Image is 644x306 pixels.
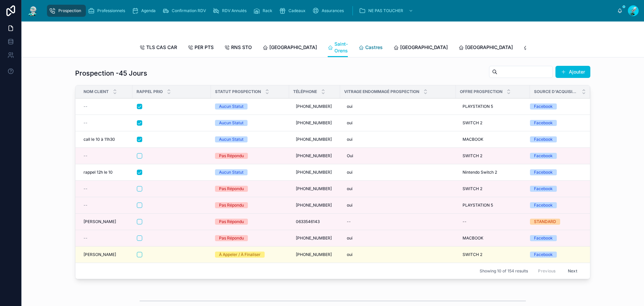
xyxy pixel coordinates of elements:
[460,101,526,112] a: PLAYSTATION 5
[215,219,285,225] a: Pas Répondu
[293,134,336,145] a: [PHONE_NUMBER]
[563,266,582,276] button: Next
[534,186,553,192] div: Facebook
[84,120,128,126] a: --
[296,186,332,191] span: [PHONE_NUMBER]
[215,89,261,94] span: Statut Prospection
[296,153,332,159] span: [PHONE_NUMBER]
[344,89,419,94] span: Vitrage endommagé Prospection
[463,219,467,224] div: --
[84,235,88,241] span: --
[555,66,590,78] button: Ajouter
[534,219,556,225] div: STANDARD
[534,120,553,126] div: Facebook
[195,44,214,51] span: PER PTS
[463,186,482,191] span: SWITCH 2
[44,3,617,18] div: scrollable content
[344,150,452,161] a: Oui
[463,120,482,126] span: SWITCH 2
[534,136,553,142] div: Facebook
[97,8,125,13] span: Professionnels
[459,41,513,55] a: [GEOGRAPHIC_DATA]
[347,203,353,208] span: oui
[188,41,214,55] a: PER PTS
[219,202,244,208] div: Pas Répondu
[84,89,109,94] span: Nom Client
[293,118,336,128] a: [PHONE_NUMBER]
[215,186,285,192] a: Pas Répondu
[84,137,115,142] span: call le 10 à 11h30
[84,186,88,191] span: --
[347,137,353,142] span: oui
[344,134,452,145] a: oui
[534,202,553,208] div: Facebook
[84,137,128,142] a: call le 10 à 11h30
[296,235,332,241] span: [PHONE_NUMBER]
[530,169,582,175] a: Facebook
[296,203,332,208] span: [PHONE_NUMBER]
[530,103,582,110] a: Facebook
[530,235,582,241] a: Facebook
[219,169,244,175] div: Aucun Statut
[27,5,39,16] img: App logo
[224,41,252,55] a: RNS STO
[460,216,526,227] a: --
[530,202,582,208] a: Facebook
[534,153,553,159] div: Facebook
[357,5,417,17] a: NE PAS TOUCHER
[84,203,88,208] span: --
[215,120,285,126] a: Aucun Statut
[215,169,285,175] a: Aucun Statut
[84,186,128,191] a: --
[460,150,526,161] a: SWITCH 2
[222,8,247,13] span: RDV Annulés
[215,153,285,159] a: Pas Répondu
[460,89,502,94] span: Offre Prospection
[344,118,452,128] a: oui
[463,252,482,257] span: SWITCH 2
[359,41,383,55] a: Castres
[75,69,147,78] h1: Prospection -45 Jours
[347,252,353,257] span: oui
[310,5,348,17] a: Assurances
[146,44,177,51] span: TLS CAS CAR
[219,120,244,126] div: Aucun Statut
[293,183,336,194] a: [PHONE_NUMBER]
[368,8,403,13] span: NE PAS TOUCHER
[463,104,493,109] span: PLAYSTATION 5
[251,5,277,17] a: Rack
[344,101,452,112] a: oui
[480,268,528,274] span: Showing 10 of 154 results
[347,104,353,109] span: oui
[328,38,348,57] a: Saint-Orens
[344,233,452,244] a: oui
[347,186,353,191] span: oui
[347,235,353,241] span: oui
[58,8,81,13] span: Prospection
[460,233,526,244] a: MACBOOK
[84,170,128,175] a: rappel 12h le 10
[344,249,452,260] a: oui
[530,186,582,192] a: Facebook
[293,216,336,227] a: 0633546143
[530,252,582,258] a: Facebook
[530,153,582,159] a: Facebook
[293,167,336,178] a: [PHONE_NUMBER]
[211,5,251,17] a: RDV Annulés
[137,89,163,94] span: Rappel Prio
[215,202,285,208] a: Pas Répondu
[460,134,526,145] a: MACBOOK
[460,167,526,178] a: Nintendo Switch 2
[530,120,582,126] a: Facebook
[293,150,336,161] a: [PHONE_NUMBER]
[219,153,244,159] div: Pas Répondu
[460,249,526,260] a: SWITCH 2
[277,5,310,17] a: Cadeaux
[296,120,332,126] span: [PHONE_NUMBER]
[84,153,88,159] span: --
[293,233,336,244] a: [PHONE_NUMBER]
[84,219,116,224] span: [PERSON_NAME]
[140,41,177,55] a: TLS CAS CAR
[296,252,332,257] span: [PHONE_NUMBER]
